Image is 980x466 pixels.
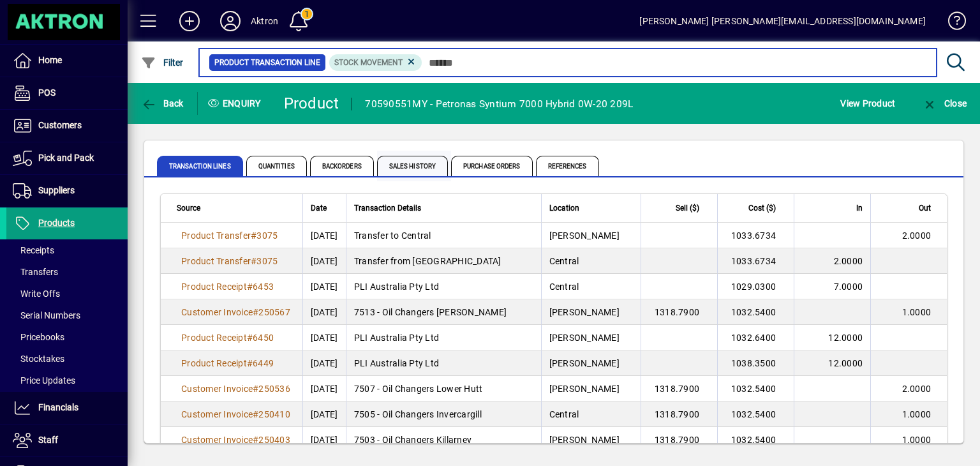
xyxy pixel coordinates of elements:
[346,427,541,453] td: 7503 - Oil Changers Killarney
[377,156,448,176] span: Sales History
[717,350,794,376] td: 1038.3500
[38,402,78,412] span: Financials
[251,230,256,241] span: #
[549,256,579,266] span: Central
[549,333,620,343] span: [PERSON_NAME]
[177,356,278,370] a: Product Receipt#6449
[902,230,932,241] span: 2.0000
[6,370,128,391] a: Price Updates
[258,307,290,317] span: 250567
[902,409,932,419] span: 1.0000
[346,402,541,427] td: 7505 - Oil Changers Invercargill
[717,427,794,453] td: 1032.5400
[253,384,258,394] span: #
[840,93,895,114] span: View Product
[354,201,421,215] span: Transaction Details
[902,435,932,445] span: 1.0000
[38,120,82,130] span: Customers
[6,142,128,174] a: Pick and Pack
[181,282,247,292] span: Product Receipt
[177,254,282,268] a: Product Transfer#3075
[13,267,58,277] span: Transfers
[253,409,258,419] span: #
[549,307,620,317] span: [PERSON_NAME]
[310,156,374,176] span: Backorders
[177,433,295,447] a: Customer Invoice#250403
[210,10,251,33] button: Profile
[181,384,253,394] span: Customer Invoice
[251,11,278,31] div: Aktron
[828,358,863,368] span: 12.0000
[641,402,717,427] td: 1318.7900
[177,201,200,215] span: Source
[13,310,80,320] span: Serial Numbers
[256,230,278,241] span: 3075
[922,98,967,109] span: Close
[258,384,290,394] span: 250536
[346,325,541,350] td: PLI Australia Pty Ltd
[253,333,274,343] span: 6450
[717,325,794,350] td: 1032.6400
[258,435,290,445] span: 250403
[181,307,253,317] span: Customer Invoice
[549,201,579,215] span: Location
[346,248,541,274] td: Transfer from [GEOGRAPHIC_DATA]
[253,307,258,317] span: #
[536,156,599,176] span: References
[214,56,320,69] span: Product Transaction Line
[6,110,128,142] a: Customers
[919,201,931,215] span: Out
[247,358,253,368] span: #
[13,245,54,255] span: Receipts
[641,376,717,402] td: 1318.7900
[641,427,717,453] td: 1318.7900
[141,57,184,68] span: Filter
[834,256,863,266] span: 2.0000
[13,332,64,342] span: Pricebooks
[38,87,56,98] span: POS
[549,435,620,445] span: [PERSON_NAME]
[138,92,187,115] button: Back
[549,409,579,419] span: Central
[919,92,970,115] button: Close
[253,282,274,292] span: 6453
[639,11,926,31] div: [PERSON_NAME] [PERSON_NAME][EMAIL_ADDRESS][DOMAIN_NAME]
[258,409,290,419] span: 250410
[141,98,184,109] span: Back
[302,248,346,274] td: [DATE]
[346,299,541,325] td: 7513 - Oil Changers [PERSON_NAME]
[6,425,128,456] a: Staff
[329,54,422,71] mat-chip: Product Transaction Type: Stock movement
[256,256,278,266] span: 3075
[346,376,541,402] td: 7507 - Oil Changers Lower Hutt
[311,201,327,215] span: Date
[302,402,346,427] td: [DATE]
[157,156,243,176] span: Transaction Lines
[284,93,339,114] div: Product
[939,3,964,44] a: Knowledge Base
[181,256,251,266] span: Product Transfer
[856,201,863,215] span: In
[181,230,251,241] span: Product Transfer
[177,382,295,396] a: Customer Invoice#250536
[247,333,253,343] span: #
[334,58,403,67] span: Stock movement
[6,304,128,326] a: Serial Numbers
[6,392,128,424] a: Financials
[38,153,94,163] span: Pick and Pack
[13,289,60,299] span: Write Offs
[717,402,794,427] td: 1032.5400
[451,156,533,176] span: Purchase Orders
[828,333,863,343] span: 12.0000
[6,326,128,348] a: Pricebooks
[253,435,258,445] span: #
[717,376,794,402] td: 1032.5400
[6,175,128,207] a: Suppliers
[311,201,338,215] div: Date
[247,282,253,292] span: #
[6,348,128,370] a: Stocktakes
[38,435,58,445] span: Staff
[909,92,980,115] app-page-header-button: Close enquiry
[346,274,541,299] td: PLI Australia Pty Ltd
[717,223,794,248] td: 1033.6734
